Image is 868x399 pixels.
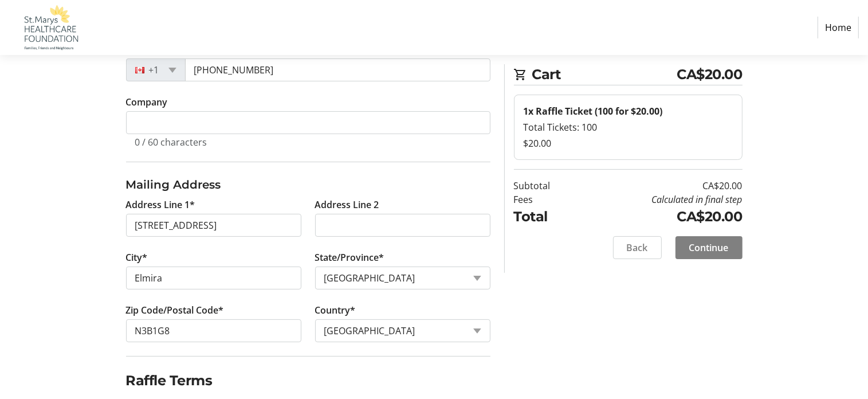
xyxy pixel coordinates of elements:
[580,206,743,227] td: CA$20.00
[315,198,379,212] label: Address Line 2
[126,370,490,391] h2: Raffle Terms
[135,136,207,148] tr-character-limit: 0 / 60 characters
[514,206,580,227] td: Total
[580,193,743,206] td: Calculated in final step
[315,251,384,264] label: State/Province*
[514,179,580,193] td: Subtotal
[126,319,301,342] input: Zip or Postal Code
[126,303,224,317] label: Zip Code/Postal Code*
[524,120,733,134] div: Total Tickets: 100
[818,17,859,38] a: Home
[677,64,743,85] span: CA$20.00
[9,5,91,50] img: St. Marys Healthcare Foundation's Logo
[689,241,729,255] span: Continue
[613,236,662,259] button: Back
[580,179,743,193] td: CA$20.00
[532,64,677,85] span: Cart
[126,198,195,212] label: Address Line 1*
[524,136,733,150] div: $20.00
[126,267,301,290] input: City
[675,236,743,259] button: Continue
[514,193,580,206] td: Fees
[524,105,663,118] strong: 1x Raffle Ticket (100 for $20.00)
[126,214,301,237] input: Address
[627,241,648,255] span: Back
[126,251,148,264] label: City*
[315,303,356,317] label: Country*
[126,95,168,109] label: Company
[185,58,490,81] input: (506) 234-5678
[126,176,490,193] h3: Mailing Address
